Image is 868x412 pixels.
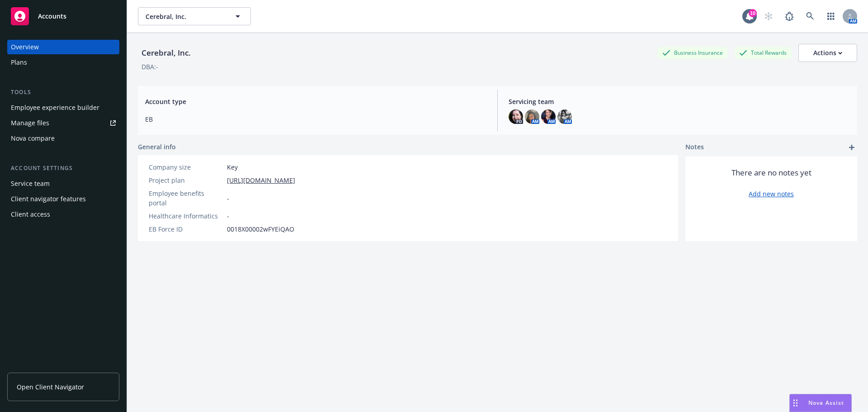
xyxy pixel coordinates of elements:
a: Overview [7,40,119,54]
div: Business Insurance [658,47,727,58]
div: Healthcare Informatics [149,211,223,221]
div: Nova compare [11,131,55,146]
div: DBA: - [142,62,158,71]
a: Client access [7,207,119,222]
a: Start snowing [759,7,778,25]
div: Employee experience builder [11,100,99,115]
span: Notes [685,142,704,153]
div: 10 [749,9,757,17]
span: There are no notes yet [731,167,811,178]
div: Cerebral, Inc. [138,47,194,59]
div: Employee benefits portal [149,189,223,208]
button: Cerebral, Inc. [138,7,251,25]
a: Add new notes [749,189,794,199]
div: EB Force ID [149,224,223,234]
span: - [227,194,229,203]
div: Company size [149,162,223,172]
a: [URL][DOMAIN_NAME] [227,175,295,185]
a: Search [801,7,819,25]
div: Drag to move [790,394,801,412]
a: Accounts [7,4,119,29]
div: Client access [11,207,50,222]
div: Total Rewards [735,47,791,58]
a: Manage files [7,116,119,130]
span: Nova Assist [808,399,844,407]
div: Plans [11,55,27,70]
span: Key [227,162,238,172]
a: add [846,142,857,153]
div: Actions [813,44,842,62]
span: Servicing team [509,97,850,106]
div: Service team [11,176,50,191]
img: photo [557,109,572,124]
div: Tools [7,88,119,97]
a: Switch app [822,7,840,25]
div: Project plan [149,175,223,185]
img: photo [509,109,523,124]
a: Plans [7,55,119,70]
div: Account settings [7,164,119,173]
span: Accounts [38,13,66,20]
div: Client navigator features [11,192,86,206]
span: 0018X00002wFYEiQAO [227,224,294,234]
img: photo [525,109,539,124]
img: photo [541,109,556,124]
a: Nova compare [7,131,119,146]
span: EB [145,114,486,124]
a: Employee experience builder [7,100,119,115]
span: - [227,211,229,221]
button: Nova Assist [789,394,852,412]
a: Report a Bug [780,7,798,25]
span: Open Client Navigator [17,382,84,392]
button: Actions [798,44,857,62]
div: Manage files [11,116,49,130]
a: Service team [7,176,119,191]
div: Overview [11,40,39,54]
span: Account type [145,97,486,106]
span: Cerebral, Inc. [146,12,224,21]
span: General info [138,142,176,152]
a: Client navigator features [7,192,119,206]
